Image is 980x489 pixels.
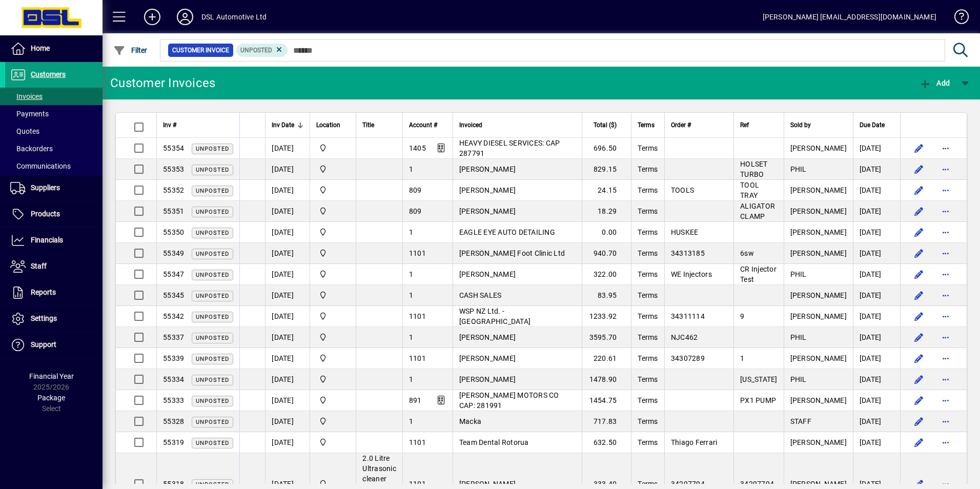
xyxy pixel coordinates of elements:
[459,391,559,410] span: [PERSON_NAME] MOTORS CO CAP: 281991
[459,207,516,215] span: [PERSON_NAME]
[671,119,691,131] span: Order #
[362,119,374,131] span: Title
[638,438,658,446] span: Terms
[853,159,900,180] td: [DATE]
[163,249,184,257] span: 55349
[937,224,954,240] button: More options
[265,264,310,285] td: [DATE]
[31,314,57,322] span: Settings
[196,209,229,215] span: Unposted
[911,371,927,388] button: Edit
[5,175,103,201] a: Suppliers
[582,411,631,432] td: 717.83
[790,165,807,173] span: PHIL
[37,394,65,402] span: Package
[10,127,39,135] span: Quotes
[459,438,529,446] span: Team Dental Rotorua
[582,138,631,159] td: 696.50
[790,333,807,341] span: PHIL
[272,119,303,131] div: Inv Date
[853,222,900,243] td: [DATE]
[29,372,74,380] span: Financial Year
[316,119,340,131] span: Location
[853,327,900,348] td: [DATE]
[172,45,229,55] span: Customer Invoice
[671,333,698,341] span: NJC462
[163,119,233,131] div: Inv #
[409,270,413,278] span: 1
[163,270,184,278] span: 55347
[163,144,184,152] span: 55354
[790,291,847,299] span: [PERSON_NAME]
[31,70,66,78] span: Customers
[459,333,516,341] span: [PERSON_NAME]
[853,138,900,159] td: [DATE]
[860,119,894,131] div: Due Date
[638,396,658,404] span: Terms
[265,327,310,348] td: [DATE]
[911,329,927,345] button: Edit
[265,285,310,306] td: [DATE]
[409,291,413,299] span: 1
[459,307,530,325] span: WSP NZ Ltd. - [GEOGRAPHIC_DATA]
[5,36,103,62] a: Home
[265,348,310,369] td: [DATE]
[316,248,350,259] span: Central
[638,375,658,383] span: Terms
[671,228,699,236] span: HUSKEE
[409,249,426,257] span: 1101
[582,285,631,306] td: 83.95
[10,162,71,170] span: Communications
[853,285,900,306] td: [DATE]
[937,245,954,261] button: More options
[911,287,927,303] button: Edit
[937,392,954,409] button: More options
[638,333,658,341] span: Terms
[911,434,927,451] button: Edit
[409,333,413,341] span: 1
[409,417,413,425] span: 1
[853,201,900,222] td: [DATE]
[163,375,184,383] span: 55334
[163,165,184,173] span: 55353
[638,249,658,257] span: Terms
[638,270,658,278] span: Terms
[409,119,437,131] span: Account #
[163,228,184,236] span: 55350
[740,265,777,283] span: CR Injector Test
[240,47,272,54] span: Unposted
[671,480,705,488] span: 34297794
[582,306,631,327] td: 1233.92
[638,119,655,131] span: Terms
[853,243,900,264] td: [DATE]
[196,188,229,194] span: Unposted
[911,182,927,198] button: Edit
[265,432,310,453] td: [DATE]
[316,311,350,322] span: Central
[31,236,63,244] span: Financials
[638,144,658,152] span: Terms
[937,203,954,219] button: More options
[937,350,954,366] button: More options
[588,119,626,131] div: Total ($)
[459,165,516,173] span: [PERSON_NAME]
[937,329,954,345] button: More options
[196,440,229,446] span: Unposted
[790,270,807,278] span: PHIL
[582,159,631,180] td: 829.15
[790,417,811,425] span: STAFF
[790,119,847,131] div: Sold by
[196,419,229,425] span: Unposted
[459,354,516,362] span: [PERSON_NAME]
[853,411,900,432] td: [DATE]
[31,210,60,218] span: Products
[265,180,310,201] td: [DATE]
[113,46,148,54] span: Filter
[10,110,49,118] span: Payments
[272,119,294,131] span: Inv Date
[740,354,744,362] span: 1
[265,306,310,327] td: [DATE]
[196,356,229,362] span: Unposted
[265,369,310,390] td: [DATE]
[409,165,413,173] span: 1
